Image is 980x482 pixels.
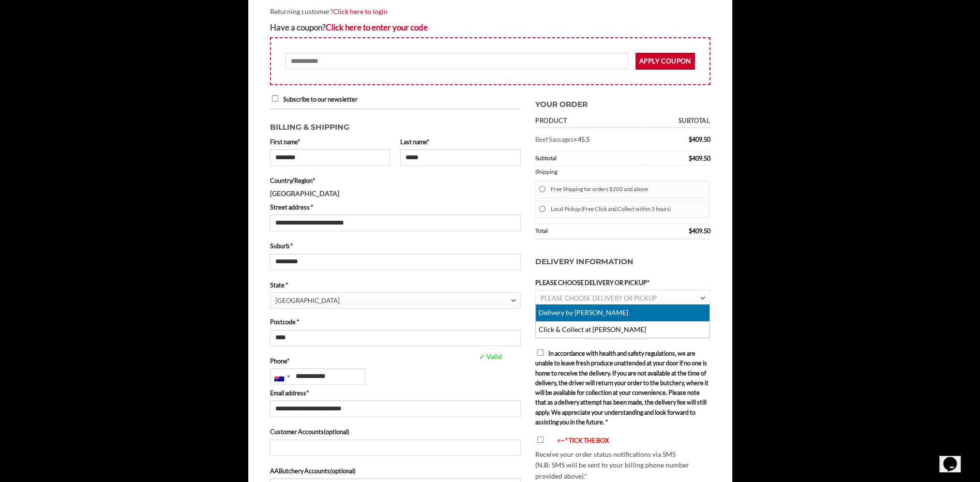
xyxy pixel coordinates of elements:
[535,224,644,240] th: Total
[326,22,428,32] a: Enter your coupon code
[939,443,970,472] iframe: chat widget
[270,317,521,327] label: Postcode
[688,136,710,143] bdi: 409.50
[535,166,710,178] th: Shipping
[333,7,388,15] a: Click here to login
[270,6,710,17] div: Returning customer?
[635,53,695,70] button: Apply coupon
[324,428,349,436] span: (optional)
[270,202,521,212] label: Street address
[400,137,521,147] label: Last name
[270,21,710,34] div: Have a coupon?
[270,388,521,398] label: Email address
[688,227,692,235] span: $
[270,176,521,185] label: Country/Region
[535,278,710,287] label: PLEASE CHOOSE DELIVERY OR PICKUP
[541,294,657,302] span: PLEASE CHOOSE DELIVERY OR PICKUP
[535,128,644,151] td: Beef Sausages
[535,449,710,482] p: Receive your order status notifications via SMS (N.B: SMS will be sent to your billing phone numb...
[644,114,710,128] th: Subtotal
[270,189,339,197] strong: [GEOGRAPHIC_DATA]
[688,154,710,162] bdi: 409.50
[283,95,358,103] span: Subscribe to our newsletter
[270,241,521,251] label: Suburb
[573,136,589,143] strong: × 45.5
[330,467,356,475] span: (optional)
[535,246,710,278] h3: Delivery Information
[688,136,692,143] span: $
[270,137,391,147] label: First name
[548,438,557,445] img: arrow-blink.gif
[275,293,511,309] span: New South Wales
[535,349,709,426] span: In accordance with health and safety regulations, we are unable to leave fresh produce unattended...
[272,95,278,102] input: Subscribe to our newsletter
[557,437,609,444] font: <-- * TICK THE BOX
[270,117,521,134] h3: Billing & Shipping
[537,349,543,356] input: In accordance with health and safety regulations, we are unable to leave fresh produce unattended...
[688,227,710,235] bdi: 409.50
[535,151,644,166] th: Subtotal
[536,304,710,321] li: Delivery by [PERSON_NAME]
[688,154,692,162] span: $
[270,427,521,437] label: Customer Accounts
[550,203,706,215] label: Local Pickup (Free Click and Collect within 3 hours)
[535,114,644,128] th: Product
[535,94,710,111] h3: Your order
[550,183,706,196] label: Free Shipping for orders $200 and above
[270,280,521,290] label: State
[537,437,543,443] input: <-- * TICK THE BOX
[270,466,521,476] label: AAButchery Accounts
[271,369,293,384] div: Australia: +61
[270,292,521,309] span: State
[477,351,572,362] span: ✓ Valid
[270,356,521,366] label: Phone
